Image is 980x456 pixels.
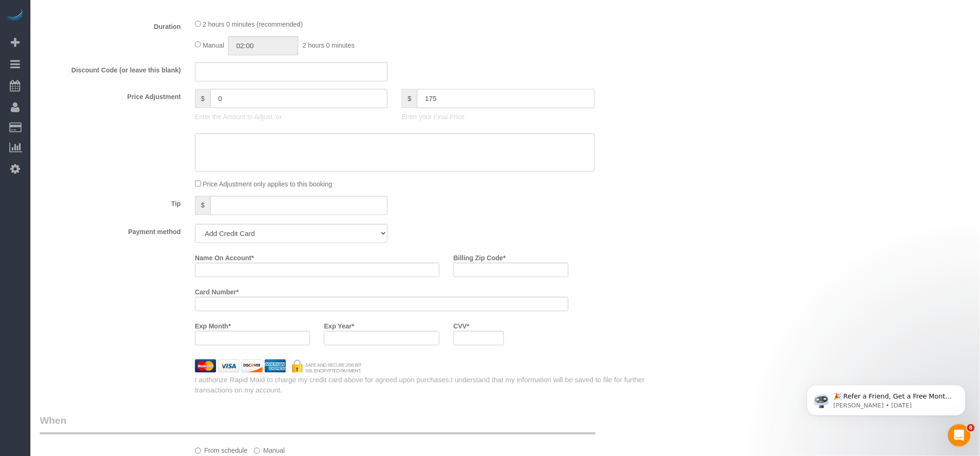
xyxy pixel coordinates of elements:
[33,62,188,75] label: Discount Code (or leave this blank)
[188,375,653,395] div: I authorize Rapid Maid to charge my credit card above for agreed upon purchases.
[195,376,645,393] span: I understand that my information will be saved to file for further transactions on my account.
[195,442,248,455] label: From schedule
[195,89,210,108] span: $
[793,365,980,431] iframe: Intercom notifications message
[203,21,303,28] span: 2 hours 0 minutes (recommended)
[195,448,201,454] input: From schedule
[33,89,188,101] label: Price Adjustment
[6,9,24,22] img: Automaid Logo
[254,448,260,454] input: Manual
[303,41,354,49] span: 2 hours 0 minutes
[454,250,506,263] label: Billing Zip Code
[948,424,971,447] iframe: Intercom live chat
[203,41,224,49] span: Manual
[454,318,469,331] label: CVV
[33,196,188,208] label: Tip
[195,250,254,263] label: Name On Account
[195,196,210,215] span: $
[203,180,332,188] span: Price Adjustment only applies to this booking
[33,224,188,236] label: Payment method
[195,112,388,121] p: Enter the Amount to Adjust, or
[195,284,239,297] label: Card Number
[324,318,354,331] label: Exp Year
[254,442,285,455] label: Manual
[40,413,596,435] legend: When
[417,89,595,108] input: final price
[402,89,417,108] span: $
[967,424,975,432] span: 8
[188,359,369,372] img: credit cards
[195,318,231,331] label: Exp Month
[402,112,594,121] p: Enter your Final Price
[33,19,188,31] label: Duration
